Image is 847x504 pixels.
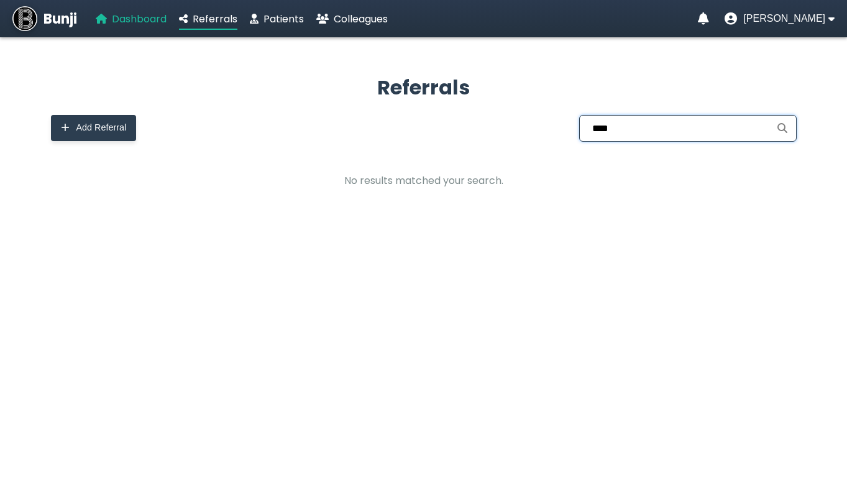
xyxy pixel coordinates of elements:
[743,13,825,24] span: [PERSON_NAME]
[12,6,37,31] img: Bunji Dental Referral Management
[263,12,304,26] span: Patients
[76,122,127,133] span: Add Referral
[51,73,797,103] h2: Referrals
[725,12,835,25] button: User menu
[250,11,304,27] a: Patients
[96,11,167,27] a: Dashboard
[334,12,388,26] span: Colleagues
[12,6,77,31] a: Bunji
[43,9,77,29] span: Bunji
[193,12,237,26] span: Referrals
[316,11,388,27] a: Colleagues
[112,12,167,26] span: Dashboard
[179,11,237,27] a: Referrals
[698,12,709,25] a: Notifications
[51,115,137,141] button: Add Referral
[51,173,797,188] p: No results matched your search.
